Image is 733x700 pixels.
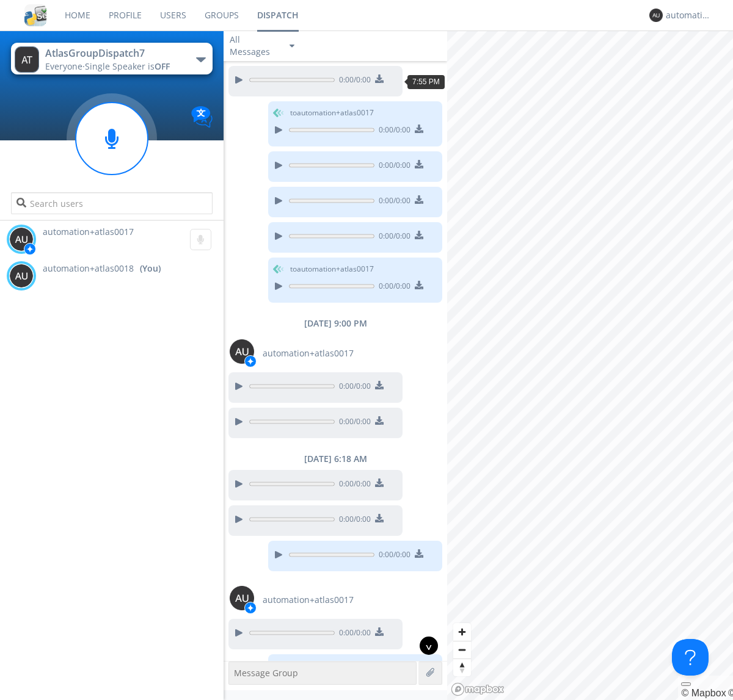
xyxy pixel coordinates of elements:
span: 0:00 / 0:00 [335,514,371,527]
img: 373638.png [649,9,663,22]
span: 7:55 PM [412,78,440,86]
span: 0:00 / 0:00 [335,381,371,394]
span: OFF [155,60,170,72]
img: download media button [415,231,423,239]
span: 0:00 / 0:00 [374,124,410,138]
div: ^ [420,637,438,655]
a: Mapbox logo [451,682,505,696]
span: 0:00 / 0:00 [374,160,410,173]
a: Mapbox [681,688,726,698]
span: 0:00 / 0:00 [374,281,410,294]
img: download media button [415,160,423,168]
button: Zoom in [453,623,471,641]
span: 0:00 / 0:00 [374,195,410,209]
img: download media button [415,124,423,133]
button: AtlasGroupDispatch7Everyone·Single Speaker isOFF [11,43,212,74]
span: automation+atlas0017 [43,226,134,237]
img: download media button [375,416,384,425]
img: download media button [415,195,423,204]
span: 0:00 / 0:00 [374,231,410,244]
img: download media button [375,478,384,487]
span: 0:00 / 0:00 [374,549,410,563]
span: automation+atlas0017 [263,594,354,606]
span: 0:00 / 0:00 [335,416,371,430]
img: 373638.png [9,264,34,288]
img: download media button [375,627,384,636]
img: download media button [415,281,423,289]
img: 373638.png [230,339,254,364]
div: Everyone · [45,60,183,73]
img: Translation enabled [191,106,213,128]
img: download media button [415,549,423,558]
button: Zoom out [453,641,471,659]
span: automation+atlas0017 [263,347,354,359]
img: cddb5a64eb264b2086981ab96f4c1ba7 [24,4,46,26]
iframe: Toggle Customer Support [672,639,709,676]
span: automation+atlas0018 [43,262,134,275]
div: AtlasGroupDispatch7 [45,46,183,60]
span: Single Speaker is [85,60,170,72]
div: [DATE] 9:00 PM [224,317,447,330]
span: to automation+atlas0017 [290,264,374,275]
img: 373638.png [9,227,34,251]
button: Toggle attribution [681,682,691,686]
button: Reset bearing to north [453,659,471,676]
span: to automation+atlas0017 [290,107,374,118]
img: caret-down-sm.svg [290,45,294,48]
div: All Messages [230,34,279,58]
div: automation+atlas0018 [666,9,712,21]
span: Reset bearing to north [453,659,471,676]
input: Search users [11,192,212,214]
span: 0:00 / 0:00 [335,74,371,88]
span: to automation+atlas0017 [290,660,374,671]
span: 0:00 / 0:00 [335,478,371,492]
img: 373638.png [230,586,254,610]
div: (You) [140,262,161,275]
span: 0:00 / 0:00 [335,627,371,641]
img: 373638.png [15,46,39,73]
div: [DATE] 6:18 AM [224,453,447,465]
img: download media button [375,381,384,389]
img: download media button [375,74,384,83]
img: download media button [375,514,384,522]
